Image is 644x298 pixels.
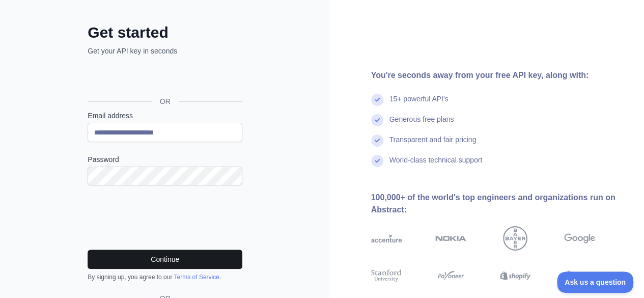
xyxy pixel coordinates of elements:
div: Transparent and fair pricing [389,134,477,155]
div: 15+ powerful API's [389,94,449,114]
div: By signing up, you agree to our . [88,273,242,281]
label: Password [88,154,242,165]
img: accenture [371,226,402,251]
div: 100,000+ of the world's top engineers and organizations run on Abstract: [371,192,628,216]
img: check mark [371,94,383,106]
img: check mark [371,155,383,167]
div: World-class technical support [389,155,483,175]
div: You're seconds away from your free API key, along with: [371,69,628,82]
img: airbnb [564,268,595,283]
img: payoneer [435,268,466,283]
img: check mark [371,134,383,147]
img: shopify [500,268,531,283]
img: nokia [435,226,466,251]
iframe: reCAPTCHA [88,198,242,237]
img: stanford university [371,268,402,283]
div: Generous free plans [389,114,454,134]
img: bayer [503,226,527,251]
iframe: Toggle Customer Support [557,272,634,293]
img: google [564,226,595,251]
h2: Get started [88,23,242,42]
label: Email address [88,111,242,121]
img: check mark [371,114,383,126]
span: OR [152,96,179,106]
button: Continue [88,250,242,269]
a: Terms of Service [174,274,219,281]
iframe: Sign in with Google Button [82,67,245,90]
p: Get your API key in seconds [88,46,242,56]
